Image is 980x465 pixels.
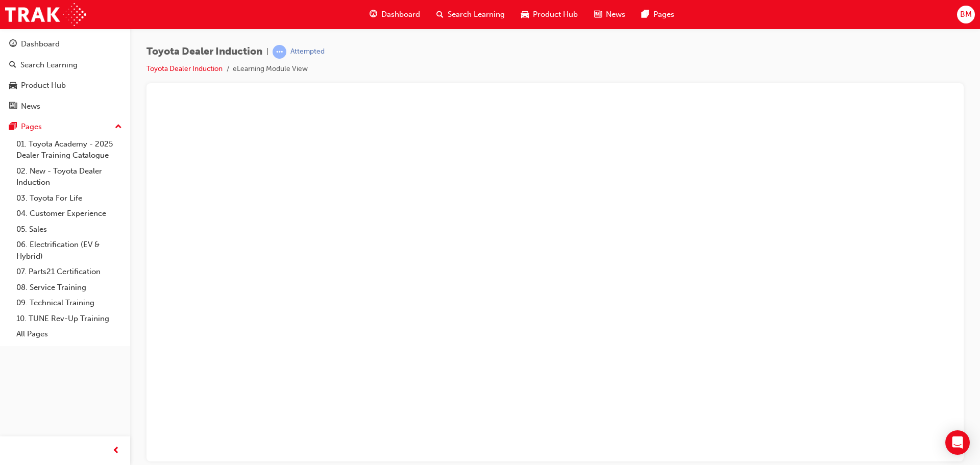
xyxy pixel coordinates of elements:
[273,45,286,59] span: learningRecordVerb_ATTEMPT-icon
[12,163,126,190] a: 02. New - Toyota Dealer Induction
[4,33,126,117] button: DashboardSearch LearningProduct HubNews
[4,35,126,54] a: Dashboard
[20,59,78,71] div: Search Learning
[9,40,17,49] span: guage-icon
[290,47,325,57] div: Attempted
[21,101,40,112] div: News
[945,430,970,455] div: Open Intercom Messenger
[633,4,682,25] a: pages-iconPages
[533,9,578,20] span: Product Hub
[5,3,86,26] img: Trak
[12,206,126,222] a: 04. Customer Experience
[370,8,377,21] span: guage-icon
[642,8,649,21] span: pages-icon
[4,97,126,116] a: News
[21,80,66,91] div: Product Hub
[146,46,262,58] span: Toyota Dealer Induction
[233,63,308,75] li: eLearning Module View
[12,136,126,163] a: 01. Toyota Academy - 2025 Dealer Training Catalogue
[361,4,428,25] a: guage-iconDashboard
[12,326,126,342] a: All Pages
[12,311,126,327] a: 10. TUNE Rev-Up Training
[436,8,444,21] span: search-icon
[381,9,420,20] span: Dashboard
[960,9,972,20] span: BM
[115,120,122,134] span: up-icon
[4,117,126,136] button: Pages
[594,8,602,21] span: news-icon
[653,9,674,20] span: Pages
[448,9,505,20] span: Search Learning
[112,445,120,457] span: prev-icon
[9,61,16,70] span: search-icon
[12,222,126,237] a: 05. Sales
[606,9,625,20] span: News
[4,76,126,95] a: Product Hub
[21,38,60,50] div: Dashboard
[12,280,126,296] a: 08. Service Training
[266,46,268,58] span: |
[957,6,975,23] button: BM
[521,8,529,21] span: car-icon
[428,4,513,25] a: search-iconSearch Learning
[586,4,633,25] a: news-iconNews
[12,237,126,264] a: 06. Electrification (EV & Hybrid)
[21,121,42,133] div: Pages
[146,64,223,73] a: Toyota Dealer Induction
[9,81,17,90] span: car-icon
[12,295,126,311] a: 09. Technical Training
[12,264,126,280] a: 07. Parts21 Certification
[12,190,126,206] a: 03. Toyota For Life
[9,123,17,132] span: pages-icon
[4,56,126,75] a: Search Learning
[513,4,586,25] a: car-iconProduct Hub
[9,102,17,111] span: news-icon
